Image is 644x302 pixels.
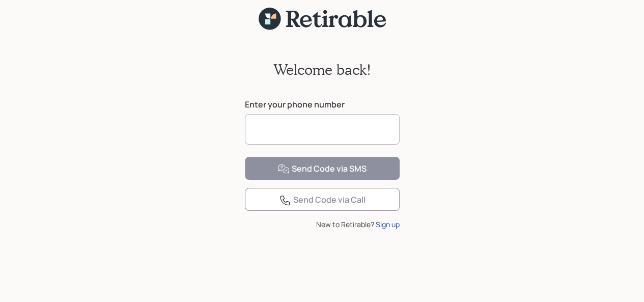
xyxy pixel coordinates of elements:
div: Sign up [376,219,400,230]
div: New to Retirable? [245,219,400,230]
button: Send Code via Call [245,188,400,211]
button: Send Code via SMS [245,157,400,180]
div: Send Code via SMS [277,163,367,175]
h2: Welcome back! [273,61,371,78]
div: Send Code via Call [279,194,366,206]
label: Enter your phone number [245,99,400,110]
